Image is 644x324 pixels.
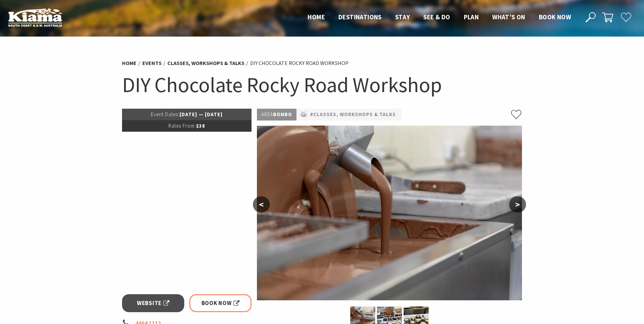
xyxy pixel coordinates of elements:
[338,13,382,21] span: Destinations
[142,60,162,67] a: Events
[308,13,325,21] span: Home
[8,8,62,27] img: Kiama Logo
[201,299,240,308] span: Book Now
[253,196,270,213] button: <
[261,111,273,117] span: Area
[310,110,396,119] a: #Classes, Workshops & Talks
[539,13,571,21] span: Book now
[167,60,244,67] a: Classes, Workshops & Talks
[250,59,349,68] li: DIY Chocolate Rocky Road Workshop
[122,60,137,67] a: Home
[492,13,525,21] span: What’s On
[122,294,185,312] a: Website
[395,13,410,21] span: Stay
[301,12,578,23] nav: Main Menu
[257,109,296,121] p: Bombo
[257,126,522,300] img: Chocolate Production. The Treat Factory
[423,13,450,21] span: See & Do
[189,294,252,312] a: Book Now
[122,71,522,99] h1: DIY Chocolate Rocky Road Workshop
[151,111,180,117] span: Event Dates:
[168,123,196,129] span: Rates From:
[137,299,169,308] span: Website
[509,196,526,213] button: >
[122,109,252,120] p: [DATE] — [DATE]
[464,13,479,21] span: Plan
[122,120,252,132] p: $38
